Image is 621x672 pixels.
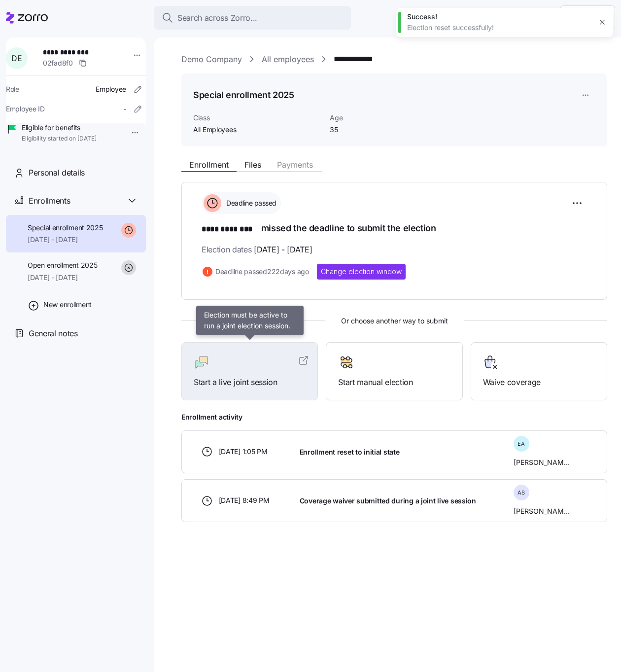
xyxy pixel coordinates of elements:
span: Election dates [202,244,312,256]
span: Role [6,84,19,94]
span: Employee [96,84,126,94]
span: [DATE] - [DATE] [28,235,103,245]
span: Or choose another way to submit [181,316,607,326]
span: Deadline passed [223,198,276,208]
span: Change election window [321,267,402,277]
span: [DATE] 1:05 PM [219,447,268,457]
span: [DATE] - [DATE] [28,273,97,283]
span: [PERSON_NAME] [514,506,570,516]
span: Waive coverage [483,376,595,389]
span: Enrollment reset to initial state [300,447,400,457]
span: 35 [330,125,424,135]
span: [PERSON_NAME] [514,458,570,467]
span: E A [517,441,525,447]
span: All Employees [193,125,322,135]
span: [DATE] - [DATE] [254,244,312,256]
span: Enrollment activity [181,412,607,422]
span: Eligible for benefits [22,123,97,133]
span: [DATE] 8:49 PM [219,495,270,505]
span: Open enrollment 2025 [28,260,97,270]
span: Age [330,113,424,123]
span: D E [11,54,22,62]
div: Success! [407,12,591,22]
span: - [123,104,126,114]
span: Enrollments [29,195,70,207]
span: A S [517,490,525,495]
span: Enrollment [189,161,229,169]
span: Deadline passed 222 days ago [215,267,309,277]
span: Eligibility started on [DATE] [22,135,97,143]
span: 02fad8f0 [43,58,73,68]
button: Search across Zorro... [154,6,351,30]
span: Class [193,113,322,123]
h1: Special enrollment 2025 [193,89,294,101]
a: Demo Company [181,53,242,66]
span: Special enrollment 2025 [28,223,103,233]
h1: missed the deadline to submit the election [202,222,587,236]
a: All employees [262,53,314,66]
button: Change election window [317,264,406,280]
span: General notes [29,327,78,340]
div: Election reset successfully! [407,23,591,33]
span: Files [244,161,261,169]
span: Start a live joint session [194,376,306,389]
span: New enrollment [43,300,92,310]
span: Coverage waiver submitted during a joint live session [300,496,476,506]
span: Payments [277,161,313,169]
span: Employee ID [6,104,45,114]
span: Search across Zorro... [177,12,257,24]
span: Start manual election [338,376,450,389]
span: Personal details [29,167,85,179]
